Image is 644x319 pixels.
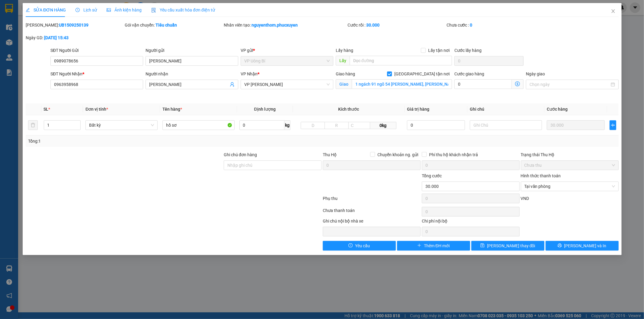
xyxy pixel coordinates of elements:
div: Cước rồi : [347,22,445,28]
input: VD: Bàn, Ghế [162,120,235,130]
div: Tổng: 1 [28,138,248,144]
span: Tổng cước [421,173,441,178]
input: Cước giao hàng [454,79,511,89]
span: Tại văn phòng [524,182,615,191]
div: [PERSON_NAME]: [26,22,123,28]
span: Yêu cầu [355,242,370,249]
input: C [348,122,370,129]
b: 0 [470,23,472,27]
span: Thêm ĐH mới [424,242,450,249]
span: Giao [335,79,351,89]
div: Gói vận chuyển: [125,22,223,28]
span: Giao hàng [335,71,355,76]
b: 30.000 [366,23,379,27]
span: [GEOGRAPHIC_DATA] tận nơi [392,71,452,77]
button: plus [610,120,616,130]
input: Ghi chú đơn hàng [224,160,322,170]
input: Ghi Chú [470,120,542,130]
span: Chưa thu [524,161,615,170]
span: Yêu cầu xuất hóa đơn điện tử [151,8,215,12]
strong: Công ty TNHH Phúc Xuyên [18,3,69,16]
span: printer [557,243,562,248]
span: Tên hàng [162,107,182,112]
button: delete [28,120,38,130]
span: VND [521,196,529,201]
span: Phí thu hộ khách nhận trả [426,151,480,158]
input: Dọc đường [349,56,452,65]
th: Ghi chú [467,103,544,115]
div: Chi phí nội bộ [421,218,519,227]
span: 0kg [370,122,396,129]
span: Chuyển khoản ng. gửi [375,151,420,158]
div: Chưa thanh toán [322,207,421,218]
input: Giao tận nơi [351,79,452,89]
button: Close [604,3,621,20]
span: save [480,243,485,248]
span: Ảnh kiện hàng [107,8,142,12]
span: edit [26,8,30,12]
b: UB1509250139 [59,23,88,27]
span: close [610,9,615,14]
div: Nhân viên tạo: [224,22,346,28]
span: VP Uông Bí [244,56,330,65]
input: R [325,122,349,129]
label: Cước giao hàng [454,71,484,76]
span: clock-circle [75,8,80,12]
span: [PERSON_NAME] và In [564,242,606,249]
div: Người nhận [146,71,238,77]
button: exclamation-circleYêu cầu [323,241,396,251]
span: dollar-circle [515,81,520,86]
strong: 0888 827 827 - 0848 827 827 [25,28,72,39]
span: SL [43,107,48,112]
span: Lấy tận nơi [426,47,452,54]
span: picture [107,8,111,12]
strong: 024 3236 3236 - [15,23,73,33]
div: Phụ thu [322,195,421,206]
span: kg [284,120,290,130]
span: exclamation-circle [348,243,353,248]
div: Trạng thái Thu Hộ [521,151,618,158]
span: plus [610,123,616,128]
div: Người gửi [146,47,238,54]
span: Cước hàng [547,107,568,112]
span: Gửi hàng [GEOGRAPHIC_DATA]: Hotline: [15,17,73,39]
span: Bất kỳ [89,121,154,130]
div: Ngày GD: [26,34,123,41]
span: Lấy [335,56,349,65]
input: D [301,122,325,129]
input: Ngày giao [529,81,609,88]
span: Thu Hộ [322,152,336,157]
span: user-add [230,82,235,87]
input: Cước lấy hàng [454,56,523,66]
div: SĐT Người Nhận [50,71,143,77]
span: Giá trị hàng [407,107,429,112]
input: 0 [547,120,605,130]
button: save[PERSON_NAME] thay đổi [471,241,544,251]
span: Kích thước [338,107,359,112]
div: SĐT Người Gửi [50,47,143,54]
span: Định lượng [254,107,275,112]
b: [DATE] 15:43 [44,35,69,40]
button: plusThêm ĐH mới [397,241,470,251]
span: [PERSON_NAME] thay đổi [487,242,535,249]
span: VP Dương Đình Nghệ [244,80,330,89]
span: plus [417,243,421,248]
img: icon [151,8,156,13]
label: Hình thức thanh toán [521,173,561,178]
span: Lịch sử [75,8,97,12]
span: Gửi hàng Hạ Long: Hotline: [14,40,73,51]
span: SỬA ĐƠN HÀNG [26,8,66,12]
label: Ghi chú đơn hàng [224,152,257,157]
b: nguyenthom.phucxuyen [252,23,298,27]
label: Cước lấy hàng [454,48,482,53]
b: Tiêu chuẩn [155,23,177,27]
div: VP gửi [241,47,333,54]
span: Lấy hàng [335,48,353,53]
span: Đơn vị tính [85,107,108,112]
div: Ghi chú nội bộ nhà xe [322,218,420,227]
span: VP Nhận [241,71,258,76]
label: Ngày giao [526,71,545,76]
div: Chưa cước : [446,22,544,28]
button: printer[PERSON_NAME] và In [545,241,618,251]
